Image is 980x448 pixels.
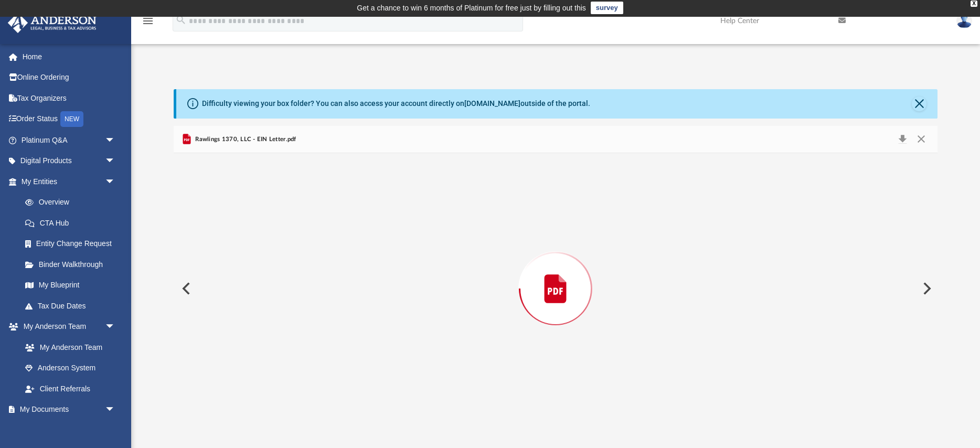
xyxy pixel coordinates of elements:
[7,399,126,420] a: My Documentsarrow_drop_down
[105,151,126,172] span: arrow_drop_down
[15,212,131,233] a: CTA Hub
[5,13,100,33] img: Anderson Advisors Platinum Portal
[15,192,131,213] a: Overview
[105,171,126,193] span: arrow_drop_down
[105,399,126,421] span: arrow_drop_down
[7,171,131,192] a: My Entitiesarrow_drop_down
[15,358,126,379] a: Anderson System
[591,2,623,14] a: survey
[174,126,938,424] div: Preview
[174,274,197,303] button: Previous File
[7,316,126,337] a: My Anderson Teamarrow_drop_down
[7,46,131,67] a: Home
[971,1,977,7] div: close
[15,233,131,254] a: Entity Change Request
[893,132,912,147] button: Download
[175,14,187,26] i: search
[142,15,154,27] i: menu
[15,378,126,399] a: Client Referrals
[15,275,126,296] a: My Blueprint
[202,98,590,109] div: Difficulty viewing your box folder? You can also access your account directly on outside of the p...
[912,97,926,111] button: Close
[105,130,126,151] span: arrow_drop_down
[912,132,931,147] button: Close
[7,67,131,88] a: Online Ordering
[7,130,131,151] a: Platinum Q&Aarrow_drop_down
[7,109,131,130] a: Order StatusNEW
[15,254,131,275] a: Binder Walkthrough
[142,20,154,27] a: menu
[193,135,296,144] span: Rawlings 1370, LLC - EIN Letter.pdf
[15,295,131,316] a: Tax Due Dates
[15,337,121,358] a: My Anderson Team
[60,111,83,127] div: NEW
[7,151,131,172] a: Digital Productsarrow_drop_down
[105,316,126,338] span: arrow_drop_down
[956,13,972,28] img: User Pic
[914,274,938,303] button: Next File
[464,99,520,108] a: [DOMAIN_NAME]
[357,2,586,14] div: Get a chance to win 6 months of Platinum for free just by filling out this
[7,88,131,109] a: Tax Organizers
